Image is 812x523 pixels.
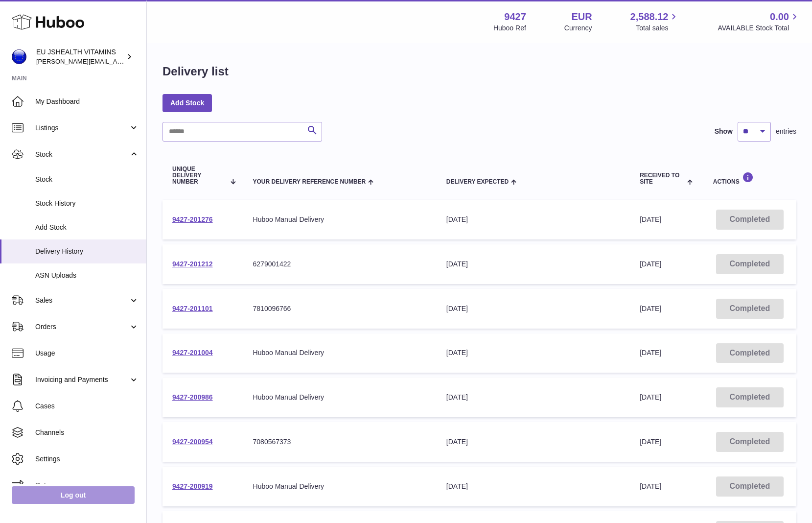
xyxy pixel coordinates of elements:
[713,172,787,185] div: Actions
[504,10,526,24] strong: 9427
[640,482,661,490] span: [DATE]
[253,304,427,313] div: 7810096766
[35,349,139,358] span: Usage
[630,10,669,24] span: 2,588.12
[35,402,139,411] span: Cases
[640,172,685,185] span: Received to Site
[35,199,139,208] span: Stock History
[446,304,620,313] div: [DATE]
[493,24,526,33] div: Huboo Ref
[35,271,139,280] span: ASN Uploads
[446,393,620,402] div: [DATE]
[35,454,139,464] span: Settings
[718,10,800,33] a: 0.00 AVAILABLE Stock Total
[35,150,129,159] span: Stock
[446,260,620,269] div: [DATE]
[253,348,427,357] div: Huboo Manual Delivery
[12,486,135,504] a: Log out
[35,123,129,133] span: Listings
[253,215,427,224] div: Huboo Manual Delivery
[636,24,679,33] span: Total sales
[446,482,620,491] div: [DATE]
[172,215,213,223] a: 9427-201276
[776,127,796,136] span: entries
[35,481,139,490] span: Returns
[564,24,592,33] div: Currency
[172,305,213,312] a: 9427-201101
[718,24,800,33] span: AVAILABLE Stock Total
[35,296,129,305] span: Sales
[35,175,139,184] span: Stock
[770,10,789,24] span: 0.00
[172,438,213,446] a: 9427-200954
[640,349,661,357] span: [DATE]
[172,260,213,268] a: 9427-201212
[640,260,661,268] span: [DATE]
[35,97,139,106] span: My Dashboard
[446,179,509,185] span: Delivery Expected
[640,438,661,446] span: [DATE]
[571,10,592,24] strong: EUR
[35,247,139,256] span: Delivery History
[35,322,129,332] span: Orders
[253,393,427,402] div: Huboo Manual Delivery
[253,437,427,447] div: 7080567373
[35,223,139,232] span: Add Stock
[253,482,427,491] div: Huboo Manual Delivery
[162,64,229,79] h1: Delivery list
[446,215,620,224] div: [DATE]
[640,215,661,223] span: [DATE]
[446,437,620,447] div: [DATE]
[715,127,733,136] label: Show
[630,10,680,33] a: 2,588.12 Total sales
[446,348,620,357] div: [DATE]
[172,166,225,186] span: Unique Delivery Number
[253,179,366,185] span: Your Delivery Reference Number
[640,393,661,401] span: [DATE]
[172,393,213,401] a: 9427-200986
[12,49,26,64] img: laura@jessicasepel.com
[36,48,124,66] div: EU JSHEALTH VITAMINS
[35,428,139,437] span: Channels
[162,94,212,112] a: Add Stock
[253,260,427,269] div: 6279001422
[172,349,213,357] a: 9427-201004
[36,57,196,65] span: [PERSON_NAME][EMAIL_ADDRESS][DOMAIN_NAME]
[640,305,661,312] span: [DATE]
[172,482,213,490] a: 9427-200919
[35,375,129,384] span: Invoicing and Payments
